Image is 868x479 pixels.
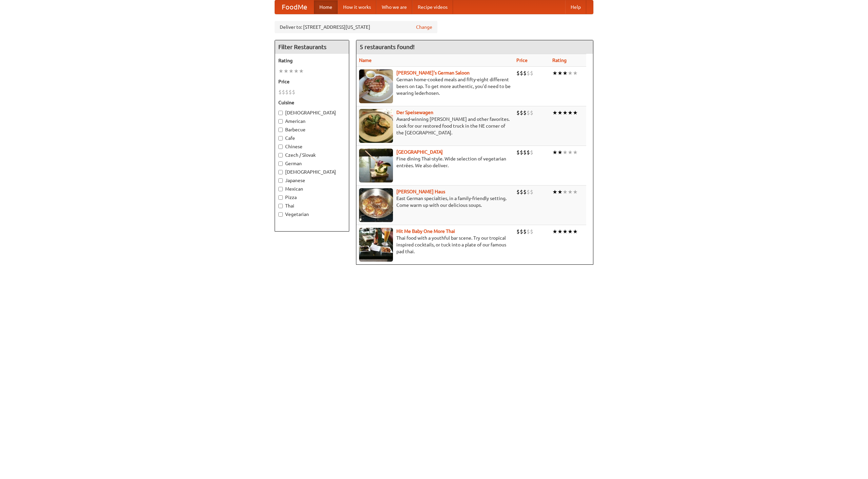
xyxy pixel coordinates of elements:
a: Name [359,58,372,63]
input: Thai [278,204,283,208]
a: How it works [338,0,376,14]
li: ★ [294,67,299,75]
li: $ [278,88,282,96]
label: Cafe [278,135,346,141]
li: $ [282,88,285,96]
li: $ [523,69,527,77]
li: $ [530,149,533,156]
li: ★ [557,228,563,235]
label: [DEMOGRAPHIC_DATA] [278,109,346,116]
h4: Filter Restaurants [275,40,349,54]
li: ★ [563,69,568,77]
a: Recipe videos [412,0,453,14]
li: $ [520,188,523,196]
label: German [278,160,346,167]
input: Mexican [278,187,283,191]
img: kohlhaus.jpg [359,188,393,222]
input: [DEMOGRAPHIC_DATA] [278,170,283,174]
label: Japanese [278,177,346,184]
li: $ [520,149,523,156]
li: $ [516,149,520,156]
li: $ [530,69,533,77]
li: ★ [557,149,563,156]
h5: Cuisine [278,99,346,106]
li: ★ [573,188,578,196]
label: Chinese [278,143,346,150]
li: $ [523,188,527,196]
li: $ [516,228,520,235]
a: Rating [552,58,567,63]
li: ★ [552,69,557,77]
input: Chinese [278,145,283,149]
b: Hit Me Baby One More Thai [396,228,455,234]
input: Japanese [278,178,283,183]
li: ★ [283,67,289,75]
a: Change [416,24,432,30]
label: Thai [278,202,346,209]
li: $ [292,88,295,96]
li: $ [527,188,530,196]
li: ★ [563,109,568,116]
li: ★ [552,109,557,116]
p: Fine dining Thai-style. Wide selection of vegetarian entrées. We also deliver. [359,155,511,169]
a: [GEOGRAPHIC_DATA] [396,149,443,155]
li: $ [527,109,530,116]
li: $ [530,228,533,235]
label: [DEMOGRAPHIC_DATA] [278,169,346,175]
li: ★ [563,149,568,156]
p: Award-winning [PERSON_NAME] and other favorites. Look for our restored food truck in the NE corne... [359,116,511,136]
img: speisewagen.jpg [359,109,393,143]
li: $ [523,109,527,116]
input: Cafe [278,136,283,140]
li: ★ [557,188,563,196]
li: ★ [573,69,578,77]
a: FoodMe [275,0,314,14]
li: ★ [278,67,283,75]
li: ★ [557,109,563,116]
p: German home-cooked meals and fifty-eight different beers on tap. To get more authentic, you'd nee... [359,76,511,96]
label: Mexican [278,186,346,192]
a: [PERSON_NAME] Haus [396,189,445,194]
li: $ [527,149,530,156]
li: ★ [552,228,557,235]
li: ★ [563,228,568,235]
a: Who we are [376,0,412,14]
li: ★ [552,188,557,196]
li: $ [520,109,523,116]
li: ★ [573,228,578,235]
li: ★ [568,228,573,235]
li: ★ [289,67,294,75]
li: ★ [552,149,557,156]
li: ★ [299,67,304,75]
a: [PERSON_NAME]'s German Saloon [396,70,470,75]
li: $ [530,109,533,116]
label: Pizza [278,194,346,201]
img: satay.jpg [359,149,393,182]
li: ★ [568,109,573,116]
li: $ [527,69,530,77]
p: East German specialties, in a family-friendly setting. Come warm up with our delicious soups. [359,195,511,209]
li: $ [530,188,533,196]
input: American [278,119,283,124]
li: ★ [568,188,573,196]
li: ★ [557,69,563,77]
li: $ [523,228,527,235]
ng-pluralize: 5 restaurants found! [360,44,415,50]
li: ★ [568,149,573,156]
input: German [278,161,283,166]
li: ★ [563,188,568,196]
li: ★ [573,149,578,156]
img: babythai.jpg [359,228,393,262]
li: ★ [573,109,578,116]
a: Der Speisewagen [396,110,433,115]
img: esthers.jpg [359,69,393,103]
li: $ [289,88,292,96]
input: Vegetarian [278,212,283,217]
h5: Price [278,78,346,85]
label: Barbecue [278,126,346,133]
input: Czech / Slovak [278,153,283,157]
li: $ [527,228,530,235]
